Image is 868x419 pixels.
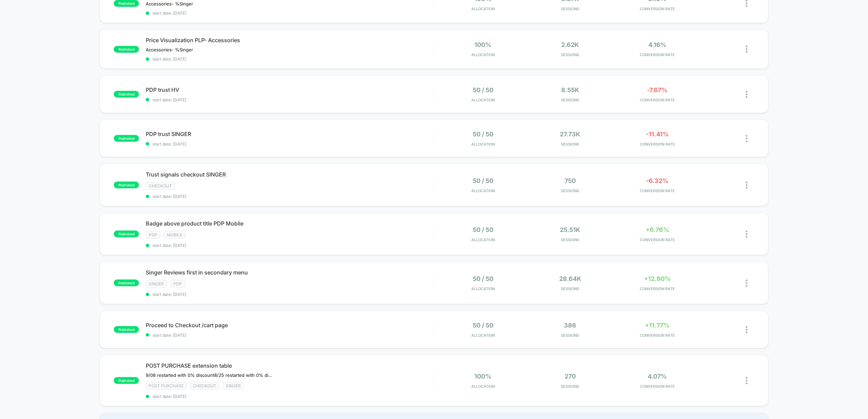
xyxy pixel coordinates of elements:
[528,237,612,242] span: Sessions
[471,98,495,102] span: Allocation
[560,226,580,233] span: 25.51k
[615,142,699,147] span: CONVERSION RATE
[647,86,667,94] span: -7.67%
[646,131,669,138] span: -11.41%
[114,46,139,53] span: published
[561,41,579,48] span: 2.62k
[746,280,747,287] img: close
[164,231,185,239] span: Mobile
[644,275,671,282] span: +12.90%
[746,377,747,384] img: close
[146,37,434,44] span: Price Visualization PLP- Accessories
[746,231,747,238] img: close
[471,142,495,147] span: Allocation
[528,286,612,291] span: Sessions
[471,6,495,11] span: Allocation
[473,275,493,282] span: 50 / 50
[146,269,434,276] span: Singer Reviews first in secondary menu
[114,326,139,333] span: published
[146,280,167,288] span: Singer
[146,141,434,147] span: start date: [DATE]
[528,333,612,338] span: Sessions
[146,194,434,199] span: start date: [DATE]
[646,226,669,233] span: +6.76%
[146,171,434,178] span: Trust signals checkout SINGER
[146,362,434,369] span: POST PURCHASE extension table
[746,326,747,333] img: close
[615,286,699,291] span: CONVERSION RATE
[528,188,612,193] span: Sessions
[471,384,495,389] span: Allocation
[146,11,434,16] span: start date: [DATE]
[528,142,612,147] span: Sessions
[146,333,434,338] span: start date: [DATE]
[471,188,495,193] span: Allocation
[146,220,434,227] span: Badge above product title PDP Mobile
[114,231,139,237] span: published
[146,382,187,390] span: Post Purchase
[615,333,699,338] span: CONVERSION RATE
[565,373,576,380] span: 270
[146,1,193,6] span: Accessories- %Singer
[114,377,139,384] span: published
[528,6,612,11] span: Sessions
[473,226,493,233] span: 50 / 50
[615,188,699,193] span: CONVERSION RATE
[114,135,139,142] span: published
[615,237,699,242] span: CONVERSION RATE
[146,47,193,52] span: Accessories- %Singer
[471,333,495,338] span: Allocation
[474,373,491,380] span: 100%
[146,56,434,62] span: start date: [DATE]
[146,182,175,190] span: checkout
[146,322,434,329] span: Proceed to Checkout /cart page
[146,243,434,248] span: start date: [DATE]
[114,182,139,188] span: published
[528,52,612,57] span: Sessions
[560,131,580,138] span: 27.73k
[170,280,185,288] span: PDP
[528,384,612,389] span: Sessions
[615,6,699,11] span: CONVERSION RATE
[648,373,667,380] span: 4.07%
[528,98,612,102] span: Sessions
[114,91,139,98] span: published
[615,98,699,102] span: CONVERSION RATE
[473,131,493,138] span: 50 / 50
[746,46,747,53] img: close
[561,86,579,94] span: 8.55k
[223,382,244,390] span: Singer
[146,292,434,297] span: start date: [DATE]
[146,231,160,239] span: PDP
[564,322,576,329] span: 386
[473,86,493,94] span: 50 / 50
[190,382,219,390] span: checkout
[474,41,491,48] span: 100%
[646,177,668,184] span: -6.32%
[615,52,699,57] span: CONVERSION RATE
[146,131,434,137] span: PDP trust SINGER
[471,237,495,242] span: Allocation
[645,322,669,329] span: +11.77%
[746,182,747,189] img: close
[146,394,434,399] span: start date: [DATE]
[473,177,493,184] span: 50 / 50
[615,384,699,389] span: CONVERSION RATE
[146,372,272,378] span: 9/08 restarted with 0% discount﻿8/25 restarted with 0% discount due to Laborday promo
[648,41,666,48] span: 4.16%
[559,275,581,282] span: 28.64k
[565,177,576,184] span: 750
[471,52,495,57] span: Allocation
[146,97,434,102] span: start date: [DATE]
[473,322,493,329] span: 50 / 50
[146,86,434,93] span: PDP trust HV
[114,280,139,286] span: published
[746,91,747,98] img: close
[746,135,747,142] img: close
[471,286,495,291] span: Allocation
